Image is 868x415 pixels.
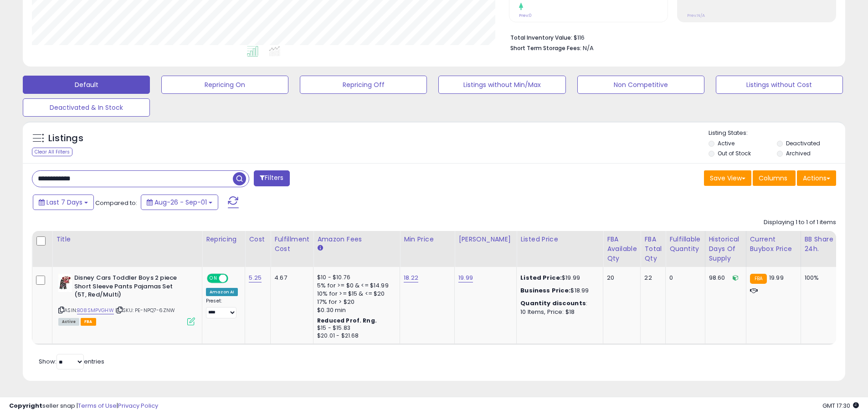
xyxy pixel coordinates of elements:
[805,235,838,254] div: BB Share 24h.
[458,273,473,282] a: 19.99
[458,235,513,244] div: [PERSON_NAME]
[206,298,238,318] div: Preset:
[709,274,739,282] div: 98.60
[56,235,198,244] div: Title
[520,235,599,244] div: Listed Price
[786,139,820,147] label: Deactivated
[317,298,393,306] div: 17% for > $20
[317,282,393,290] div: 5% for >= $0 & <= $14.99
[78,401,117,410] a: Terms of Use
[607,235,637,263] div: FBA Available Qty
[520,273,562,282] b: Listed Price:
[317,317,377,324] b: Reduced Prof. Rng.
[520,299,586,307] b: Quantity discounts
[583,44,594,52] span: N/A
[669,235,701,254] div: Fulfillable Quantity
[644,235,662,263] div: FBA Total Qty
[249,273,262,282] a: 5.25
[577,76,704,94] button: Non Competitive
[520,274,596,282] div: $19.99
[23,76,150,94] button: Default
[58,274,72,292] img: 41TuM09b+4L._SL40_.jpg
[750,274,767,284] small: FBA
[607,274,633,282] div: 20
[249,235,267,244] div: Cost
[32,148,72,156] div: Clear All Filters
[510,34,572,41] b: Total Inventory Value:
[669,274,698,282] div: 0
[46,198,82,207] span: Last 7 Days
[709,129,845,138] p: Listing States:
[317,235,396,244] div: Amazon Fees
[718,149,751,157] label: Out of Stock
[750,235,797,254] div: Current Buybox Price
[9,402,158,410] div: seller snap | |
[510,31,829,42] li: $116
[520,286,570,295] b: Business Price:
[206,288,238,296] div: Amazon AI
[81,318,96,326] span: FBA
[519,13,532,18] small: Prev: 0
[227,275,241,282] span: OFF
[317,332,393,340] div: $20.01 - $21.68
[759,174,787,183] span: Columns
[520,287,596,295] div: $18.99
[317,244,323,252] small: Amazon Fees.
[718,139,734,147] label: Active
[77,307,114,314] a: B08SMPVGHW
[23,98,150,117] button: Deactivated & In Stock
[438,76,565,94] button: Listings without Min/Max
[274,235,309,254] div: Fulfillment Cost
[154,198,207,207] span: Aug-26 - Sep-01
[208,275,219,282] span: ON
[9,401,42,410] strong: Copyright
[805,274,835,282] div: 100%
[141,195,218,210] button: Aug-26 - Sep-01
[206,235,241,244] div: Repricing
[404,273,418,282] a: 18.22
[58,318,79,326] span: All listings currently available for purchase on Amazon
[704,170,751,186] button: Save View
[58,274,195,324] div: ASIN:
[300,76,427,94] button: Repricing Off
[644,274,658,282] div: 22
[797,170,836,186] button: Actions
[510,44,581,52] b: Short Term Storage Fees:
[115,307,175,314] span: | SKU: PE-NPQ7-6ZNW
[39,357,104,366] span: Show: entries
[786,149,811,157] label: Archived
[317,274,393,282] div: $10 - $10.76
[769,273,784,282] span: 19.99
[118,401,158,410] a: Privacy Policy
[404,235,451,244] div: Min Price
[317,306,393,314] div: $0.30 min
[716,76,843,94] button: Listings without Cost
[33,195,94,210] button: Last 7 Days
[48,132,83,145] h5: Listings
[274,274,306,282] div: 4.67
[687,13,705,18] small: Prev: N/A
[709,235,742,263] div: Historical Days Of Supply
[520,308,596,316] div: 10 Items, Price: $18
[74,274,185,302] b: Disney Cars Toddler Boys 2 piece Short Sleeve Pants Pajamas Set (5T, Red/Multi)
[753,170,796,186] button: Columns
[254,170,289,186] button: Filters
[317,290,393,298] div: 10% for >= $15 & <= $20
[520,299,596,307] div: :
[764,218,836,227] div: Displaying 1 to 1 of 1 items
[317,324,393,332] div: $15 - $15.83
[95,199,137,207] span: Compared to:
[822,401,859,410] span: 2025-09-9 17:30 GMT
[161,76,288,94] button: Repricing On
